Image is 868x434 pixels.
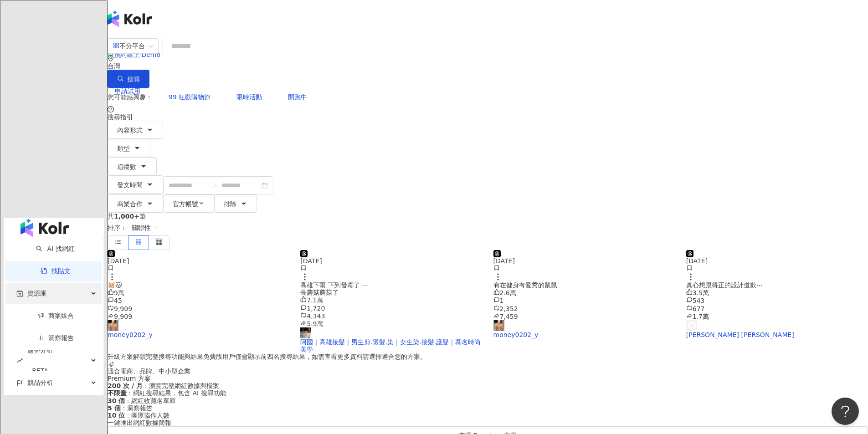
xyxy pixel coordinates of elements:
div: 5.9萬 [300,320,482,327]
span: 限時活動 [236,93,262,101]
span: 發文時間 [117,181,143,189]
span: 資源庫 [27,283,46,304]
iframe: Help Scout Beacon - Open [832,398,859,425]
img: KOL Avatar [686,320,697,331]
div: 排序： [108,220,868,235]
a: searchAI 找網紅 [36,245,74,252]
div: 真心想跟得正的設計道歉⋯ [686,281,868,289]
span: 您可能感興趣： [108,93,152,101]
button: 追蹤數 [108,157,157,175]
button: 99 狂歡購物節 [159,88,220,106]
img: logo [21,219,69,237]
span: 追蹤數 [117,163,136,170]
img: logo [108,10,152,27]
span: 類型 [117,145,130,152]
div: Premium 方案 [108,375,868,382]
div: 有在健身有愛秀的鼠鼠 [493,281,675,289]
img: KOL Avatar [108,320,118,331]
div: 1.7萬 [686,312,868,320]
button: 發文時間 [108,175,163,194]
span: 趨勢分析 [27,340,53,381]
a: KOL Avatarmoney0202_y [108,320,289,338]
div: 2,352 [493,305,675,312]
button: 官方帳號 [163,194,214,213]
img: KOL Avatar [493,320,504,331]
strong: 5 個 [108,404,121,412]
div: 適合電商、品牌、中小型企業 [108,368,868,375]
span: question-circle [108,106,114,112]
span: 1,000+ [114,213,139,220]
span: 內容形式 [117,127,143,134]
div: ：瀏覽完整網紅數據與檔案 [108,382,868,389]
div: 45 [108,296,289,304]
div: [DATE] [686,257,868,265]
span: swap-right [211,182,218,189]
button: 類型 [108,139,150,157]
span: 升級方案解鎖完整搜尋功能與結果 [108,353,203,360]
button: 搜尋 [108,70,149,88]
span: rise [16,357,23,364]
div: 677 [686,305,868,312]
strong: 10 位 [108,412,125,419]
span: appstore [113,42,119,49]
span: 搜尋 [127,76,140,83]
div: 7,459 [493,312,675,320]
div: 搜尋指引 [108,113,868,121]
button: 內容形式 [108,121,163,139]
div: 共 筆 [108,213,868,220]
span: environment [108,55,114,61]
a: 洞察報告 [37,334,74,342]
div: [DATE] [493,257,675,265]
span: 99 狂歡購物節 [169,93,211,101]
div: BETA [27,361,53,381]
div: ：團隊協作人數 [108,412,868,419]
div: 9,909 [108,305,289,312]
div: 1 [493,296,675,304]
button: 開跑中 [278,88,317,106]
div: ：網紅搜尋結果，包含 AI 搜尋功能 [108,389,868,397]
div: 1,720 [300,304,482,312]
div: ：網紅收藏名單庫 [108,397,868,404]
span: 開跑中 [288,93,307,101]
span: 競品分析 [27,373,53,393]
button: 排除 [214,194,257,213]
span: 關聯性 [132,220,159,235]
div: 9,909 [108,312,289,320]
div: [DATE] [300,257,482,265]
div: 高雄下雨 下到發霉了 ⋯ 長蘑菇蘑菇了 [300,281,482,296]
div: 一鍵匯出網紅數據簡報 [108,419,868,426]
span: 排除 [224,200,236,208]
a: 商案媒合 [37,312,74,319]
div: 不分平台 [113,39,145,53]
div: 4,343 [300,312,482,320]
a: KOL Avatarmoney0202_y [493,320,675,338]
div: 7.1萬 [300,296,482,304]
button: 商業合作 [108,194,163,213]
span: 官方帳號 [173,200,198,208]
div: 台灣 [108,62,868,70]
div: 543 [686,296,868,304]
strong: 200 次 / 月 [108,382,143,389]
div: [DATE] [108,257,289,265]
strong: 不限量 [108,389,127,397]
div: ：洞察報告 [108,404,868,412]
div: 9萬 [108,289,289,296]
span: 商業合作 [117,200,143,208]
strong: 30 個 [108,397,125,404]
div: 3.5萬 [686,289,868,296]
span: 免費版用戶僅會顯示前四名搜尋結果，如需查看更多資料請選擇適合您的方案。 [203,353,426,360]
div: 2.6萬 [493,289,675,296]
button: 限時活動 [227,88,272,106]
a: KOL Avatar阿國｜高雄接髮｜男生剪.燙髮.染｜女生染.接髮.護髮｜慕名時尚美學 [300,327,482,353]
a: KOL Avatar[PERSON_NAME] [PERSON_NAME] [686,320,868,338]
a: 找貼文 [41,267,71,275]
div: 🐹🐱 [108,281,289,289]
span: to [211,182,218,189]
img: KOL Avatar [300,327,311,338]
